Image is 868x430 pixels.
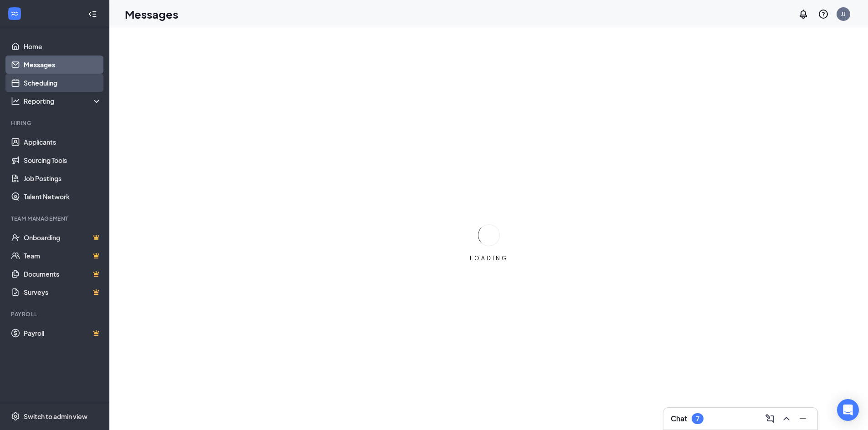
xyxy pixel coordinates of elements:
a: Messages [24,56,102,74]
div: 7 [696,415,699,423]
div: Open Intercom Messenger [837,399,859,421]
a: SurveysCrown [24,283,102,301]
h3: Chat [671,414,687,424]
a: PayrollCrown [24,324,102,342]
svg: ChevronUp [781,413,792,424]
a: DocumentsCrown [24,265,102,283]
a: Home [24,37,102,56]
a: TeamCrown [24,247,102,265]
div: Payroll [11,310,100,318]
a: Scheduling [24,74,102,92]
svg: ComposeMessage [765,413,776,424]
div: Team Management [11,215,100,223]
a: Job Postings [24,169,102,187]
div: JJ [841,10,846,18]
div: Reporting [24,96,102,106]
svg: Analysis [11,96,20,106]
a: OnboardingCrown [24,228,102,247]
a: Sourcing Tools [24,151,102,169]
button: ComposeMessage [763,411,777,426]
svg: Settings [11,412,20,421]
svg: Minimize [797,413,808,424]
button: ChevronUp [779,411,794,426]
svg: WorkstreamLogo [10,9,19,18]
div: Switch to admin view [24,412,87,421]
svg: Collapse [88,10,97,19]
button: Minimize [796,411,810,426]
svg: Notifications [798,9,809,20]
svg: QuestionInfo [818,9,829,20]
a: Talent Network [24,187,102,206]
a: Applicants [24,133,102,151]
div: Hiring [11,119,100,127]
h1: Messages [125,6,178,22]
div: LOADING [466,254,512,262]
